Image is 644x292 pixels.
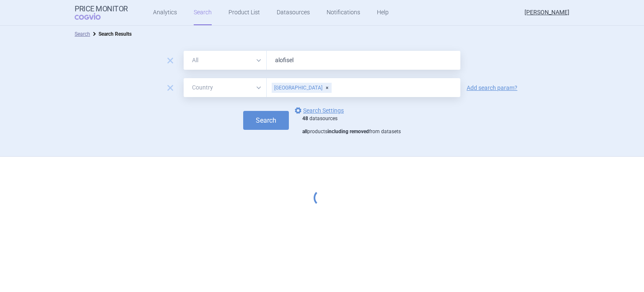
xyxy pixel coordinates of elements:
[272,83,332,93] div: [GEOGRAPHIC_DATA]
[75,5,128,21] a: Price MonitorCOGVIO
[75,13,112,20] span: COGVIO
[302,116,401,135] div: datasources products from datasets
[302,129,307,134] strong: all
[99,31,132,37] strong: Search Results
[293,105,344,116] a: Search Settings
[75,31,90,37] a: Search
[302,116,308,121] strong: 48
[327,129,369,134] strong: including removed
[75,30,90,38] li: Search
[75,5,128,13] strong: Price Monitor
[467,85,517,91] a: Add search param?
[243,111,289,130] button: Search
[90,30,132,38] li: Search Results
